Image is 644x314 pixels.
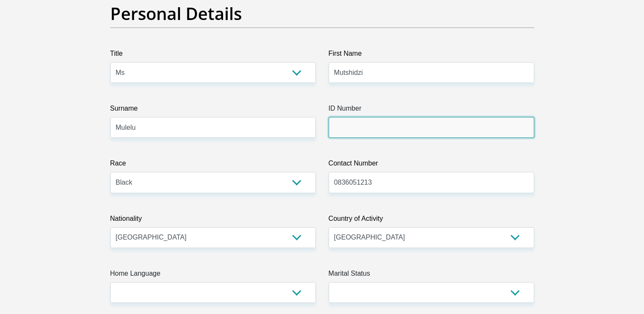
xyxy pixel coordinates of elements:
[329,214,534,227] label: Country of Activity
[329,117,534,138] input: ID Number
[329,62,534,83] input: First Name
[110,117,316,138] input: Surname
[329,158,534,172] label: Contact Number
[110,103,316,117] label: Surname
[110,268,316,282] label: Home Language
[110,49,316,62] label: Title
[110,3,534,24] h2: Personal Details
[329,103,534,117] label: ID Number
[110,158,316,172] label: Race
[329,49,534,62] label: First Name
[329,172,534,193] input: Contact Number
[110,214,316,227] label: Nationality
[329,268,534,282] label: Marital Status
